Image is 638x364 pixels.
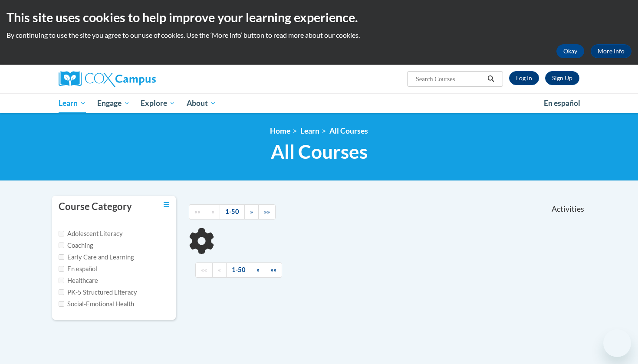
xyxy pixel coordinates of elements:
[206,204,220,220] a: Previous
[46,93,592,113] div: Main menu
[59,299,134,309] label: Social-Emotional Health
[258,204,276,220] a: End
[211,208,214,215] span: «
[59,289,64,295] input: Checkbox for Options
[59,301,64,307] input: Checkbox for Options
[591,44,631,58] a: More Info
[270,126,290,135] a: Home
[509,71,539,85] a: Log In
[59,288,137,297] label: PK-5 Structured Literacy
[53,93,92,113] a: Learn
[59,254,64,260] input: Checkbox for Options
[189,204,206,220] a: Begining
[59,98,86,108] span: Learn
[59,278,64,283] input: Checkbox for Options
[201,266,207,273] span: ««
[552,204,584,214] span: Activities
[59,253,134,262] label: Early Care and Learning
[251,262,265,278] a: Next
[59,71,156,87] img: Cox Campus
[556,44,584,58] button: Okay
[603,329,631,357] iframe: Button to launch messaging window
[59,71,224,87] a: Cox Campus
[220,204,245,220] a: 1-50
[187,98,216,108] span: About
[226,262,251,278] a: 1-50
[265,262,282,278] a: End
[257,266,260,273] span: »
[164,200,169,210] a: Toggle collapse
[484,74,497,84] button: Search
[218,266,221,273] span: «
[59,266,64,272] input: Checkbox for Options
[59,241,93,250] label: Coaching
[300,126,319,135] a: Learn
[59,229,123,239] label: Adolescent Literacy
[7,9,631,26] h2: This site uses cookies to help improve your learning experience.
[194,208,201,215] span: ««
[59,200,132,213] h3: Course Category
[212,262,227,278] a: Previous
[97,98,130,108] span: Engage
[59,264,97,274] label: En español
[538,94,586,112] a: En español
[141,98,175,108] span: Explore
[544,98,580,108] span: En español
[250,208,253,215] span: »
[415,74,484,84] input: Search Courses
[59,243,64,248] input: Checkbox for Options
[181,93,222,113] a: About
[92,93,135,113] a: Engage
[7,30,631,40] p: By continuing to use the site you agree to our use of cookies. Use the ‘More info’ button to read...
[545,71,579,85] a: Register
[329,126,368,135] a: All Courses
[264,208,270,215] span: »»
[135,93,181,113] a: Explore
[195,262,213,278] a: Begining
[270,266,276,273] span: »»
[271,140,368,163] span: All Courses
[244,204,259,220] a: Next
[59,231,64,236] input: Checkbox for Options
[59,276,98,285] label: Healthcare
